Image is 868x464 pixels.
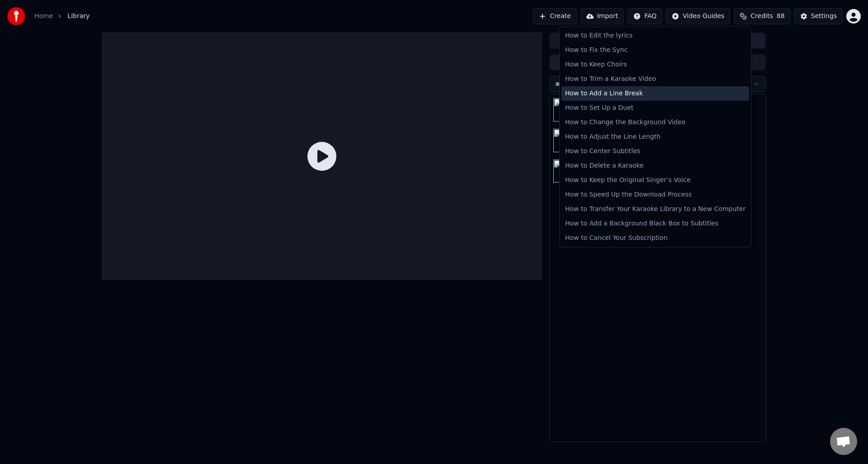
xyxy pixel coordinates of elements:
div: How to Change the Background Video [561,115,749,130]
div: How to Set Up a Duet [561,101,749,115]
div: How to Add a Background Black Box to Subtitles [561,216,749,231]
div: How to Add a Line Break [561,86,749,101]
div: How to Speed Up the Download Process [561,187,749,202]
div: How to Delete a Karaoke [561,159,749,173]
div: How to Cancel Your Subscription [561,231,749,245]
div: How to Trim a Karaoke Video [561,72,749,86]
div: How to Keep Choirs [561,57,749,72]
div: How to Center Subtitles [561,144,749,159]
div: How to Edit the lyrics [561,28,749,43]
div: How to Adjust the Line Length [561,130,749,144]
div: How to Transfer Your Karaoke Library to a New Computer [561,202,749,216]
div: How to Fix the Sync [561,43,749,57]
div: How to Keep the Original Singer’s Voice [561,173,749,187]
